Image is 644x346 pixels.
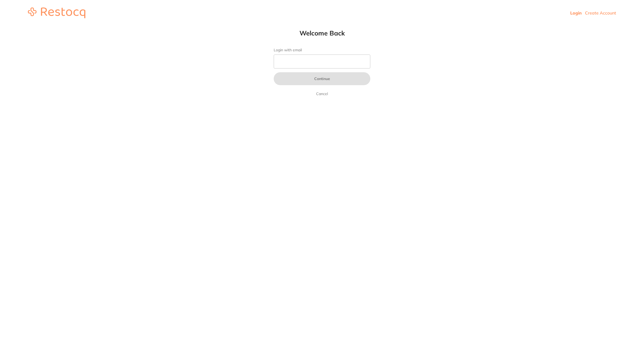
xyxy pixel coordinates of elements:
a: Login [570,10,582,16]
label: Login with email [274,48,370,52]
a: Cancel [315,91,329,97]
h1: Welcome Back [263,29,381,37]
a: Create Account [585,10,616,16]
img: restocq_logo.svg [28,8,85,18]
button: Continue [274,72,370,85]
